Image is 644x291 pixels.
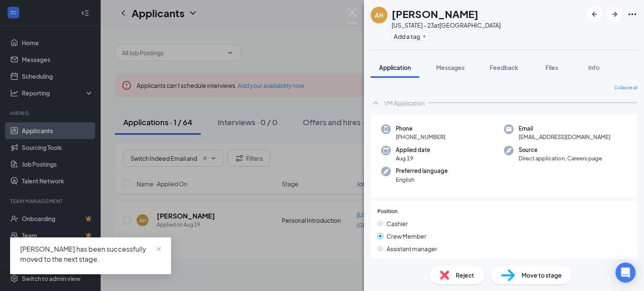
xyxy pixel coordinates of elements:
div: VM Application [384,99,425,107]
svg: ChevronUp [371,98,381,108]
svg: ArrowLeftNew [589,9,600,19]
span: close [156,246,162,252]
span: [PHONE_NUMBER] [396,133,445,141]
span: Email [519,124,610,133]
div: [US_STATE] - 23 at [GEOGRAPHIC_DATA] [392,21,501,29]
span: Move to stage [522,270,562,280]
button: ArrowLeftNew [587,7,602,22]
span: Crew Member [387,232,426,241]
svg: Plus [422,34,427,39]
span: Cashier [387,219,408,228]
span: Aug 19 [396,154,430,162]
span: Applied date [396,146,430,154]
span: Reject [456,270,474,280]
span: Feedback [490,64,518,71]
span: Direct application, Careers page [519,154,602,162]
button: PlusAdd a tag [392,32,429,41]
span: Manager [387,257,411,266]
span: English [396,175,448,184]
span: [EMAIL_ADDRESS][DOMAIN_NAME] [519,133,610,141]
span: Application [379,64,411,71]
div: [PERSON_NAME] has been successfully moved to the next stage. [20,244,161,264]
button: ArrowRight [607,7,622,22]
span: Assistant manager [387,244,437,253]
span: Source [519,146,602,154]
span: Phone [396,124,445,133]
div: Open Intercom Messenger [615,263,636,283]
svg: ArrowRight [610,9,620,19]
div: AH [375,11,383,19]
h1: [PERSON_NAME] [392,7,478,21]
span: Collapse all [614,85,637,91]
span: Position [377,208,397,216]
span: Preferred language [396,167,448,175]
span: Info [588,64,600,71]
span: Messages [436,64,465,71]
svg: Ellipses [627,9,637,19]
span: Files [545,64,558,71]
